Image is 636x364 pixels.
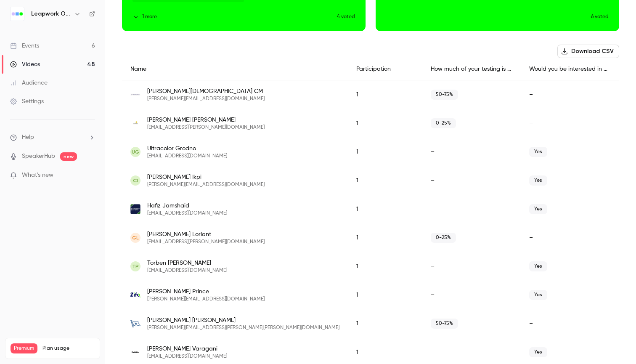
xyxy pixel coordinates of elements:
div: 1 [348,195,422,223]
div: 1 [348,281,422,309]
span: Help [22,133,34,142]
div: anthony.p@zifornd.com [122,281,619,309]
a: SpeakerHub [22,152,55,161]
div: harikrishna@tribulustech.com [122,80,619,109]
button: 1 more [132,13,337,21]
img: wilhelmsen.com [130,320,140,327]
div: charles.ikpi@hule.vc [122,166,619,195]
div: tpedersen@cepheo.com [122,252,619,281]
div: Name [122,58,348,80]
span: new [60,152,77,161]
span: Yes [529,347,547,357]
span: Yes [529,147,547,157]
span: [PERSON_NAME] Varagani [147,345,227,353]
button: Download CSV [557,45,619,58]
div: – [521,309,619,338]
div: office@uc.by [122,138,619,166]
span: [PERSON_NAME] Ikpi [147,173,265,181]
div: – [422,166,521,195]
span: Ultracolor Grodno [147,144,227,153]
span: [EMAIL_ADDRESS][PERSON_NAME][DOMAIN_NAME] [147,124,265,131]
img: arkin.nl [130,118,140,128]
div: 1 [348,309,422,338]
div: 1 [348,138,422,166]
li: help-dropdown-opener [10,133,95,142]
span: Yes [529,175,547,186]
div: – [521,80,619,109]
span: Plan usage [42,345,95,352]
div: – [422,281,521,309]
div: 1 [348,166,422,195]
span: [PERSON_NAME] [PERSON_NAME] [147,116,265,124]
span: Premium [11,343,37,353]
span: GL [132,234,139,242]
div: – [422,195,521,223]
span: TP [132,263,139,270]
img: dynamicsstream.com [130,204,140,214]
div: – [521,223,619,252]
span: Hafiz Jamshaid [147,202,227,210]
span: 50-75% [431,90,458,100]
span: [PERSON_NAME] [PERSON_NAME] [147,316,339,324]
div: – [422,138,521,166]
img: deloitte.co.uk [130,350,140,354]
span: [PERSON_NAME][EMAIL_ADDRESS][PERSON_NAME][PERSON_NAME][DOMAIN_NAME] [147,324,339,331]
div: Audience [10,79,48,87]
span: What's new [22,171,53,180]
span: [EMAIL_ADDRESS][DOMAIN_NAME] [147,153,227,159]
div: 1 [348,252,422,281]
div: 1 [348,223,422,252]
span: Torben [PERSON_NAME] [147,259,227,267]
div: 1 [348,109,422,138]
div: Would you be interested in a personalized demo? [521,58,619,80]
span: [PERSON_NAME][DEMOGRAPHIC_DATA] CM [147,87,265,96]
span: 0-25% [431,118,456,128]
span: [EMAIL_ADDRESS][DOMAIN_NAME] [147,353,227,360]
div: – [521,109,619,138]
span: [EMAIL_ADDRESS][DOMAIN_NAME] [147,210,227,217]
span: [PERSON_NAME][EMAIL_ADDRESS][DOMAIN_NAME] [147,96,265,102]
div: Settings [10,97,44,106]
span: [PERSON_NAME] Prince [147,287,265,296]
span: Yes [529,204,547,214]
div: michael.sciarrone@wilhelmsen.com [122,309,619,338]
span: 50-75% [431,319,458,329]
span: Yes [529,290,547,300]
div: Participation [348,58,422,80]
div: Videos [10,60,40,69]
h6: Leapwork Online Event [31,10,71,18]
span: [PERSON_NAME] Loriant [147,230,265,239]
div: lars.de.vries@arkin.nl [122,109,619,138]
div: loriant.genevieve@gmail.com [122,223,619,252]
span: UG [132,148,139,156]
div: 1 [348,80,422,109]
div: Events [10,42,39,50]
span: CI [133,177,138,184]
div: How much of your testing is automated [DATE]? [422,58,521,80]
span: [EMAIL_ADDRESS][DOMAIN_NAME] [147,267,227,274]
span: [PERSON_NAME][EMAIL_ADDRESS][DOMAIN_NAME] [147,296,265,303]
span: [PERSON_NAME][EMAIL_ADDRESS][DOMAIN_NAME] [147,181,265,188]
img: tribulustech.com [130,90,140,100]
img: zifornd.com [130,290,140,300]
img: Leapwork Online Event [11,7,24,21]
div: hafiz.jamshed@dynamicsstream.com [122,195,619,223]
span: [EMAIL_ADDRESS][PERSON_NAME][DOMAIN_NAME] [147,239,265,245]
iframe: Noticeable Trigger [85,172,95,179]
span: Yes [529,261,547,271]
div: – [422,252,521,281]
span: 0-25% [431,233,456,243]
